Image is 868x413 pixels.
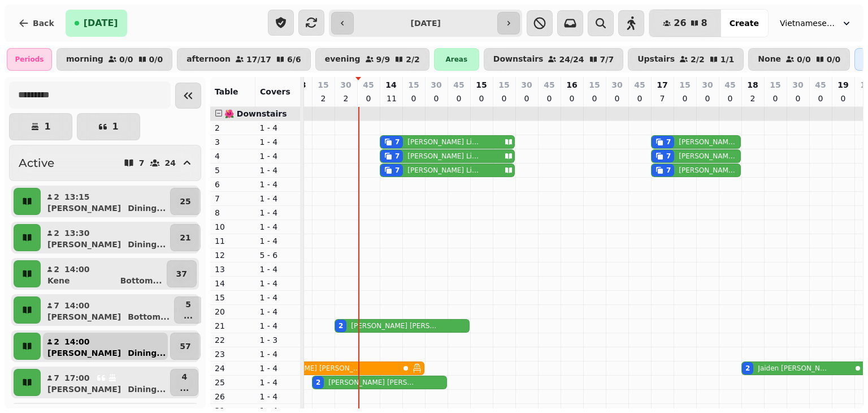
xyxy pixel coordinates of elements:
[780,18,836,29] span: Vietnamese Street Kitchen, Bullring
[745,364,750,373] div: 2
[177,48,311,71] button: afternoon17/176/6
[747,79,758,91] p: 18
[215,136,251,148] p: 3
[215,221,251,233] p: 10
[260,179,296,190] p: 1 - 4
[260,165,296,176] p: 1 - 4
[260,278,296,289] p: 1 - 4
[318,79,328,91] p: 15
[180,196,190,207] p: 25
[726,93,735,104] p: 0
[215,363,251,374] p: 24
[53,372,60,384] p: 7
[260,221,296,233] p: 1 - 4
[215,165,251,176] p: 5
[186,55,231,64] p: afternoon
[407,152,480,161] p: [PERSON_NAME] Lieveld
[260,334,296,346] p: 1 - 3
[432,93,441,104] p: 0
[454,93,463,104] p: 0
[635,93,644,104] p: 0
[64,372,90,384] p: 17:00
[260,292,296,303] p: 1 - 4
[703,93,712,104] p: 0
[395,137,400,147] div: 7
[261,364,364,373] p: [PERSON_NAME] [PERSON_NAME]
[260,150,296,162] p: 1 - 4
[770,79,780,91] p: 15
[170,188,200,215] button: 25
[260,122,296,134] p: 1 - 4
[493,55,544,64] p: Downstairs
[47,239,121,250] p: [PERSON_NAME]
[287,55,301,63] p: 6 / 6
[47,311,121,322] p: [PERSON_NAME]
[477,93,486,104] p: 0
[260,87,290,96] span: Covers
[611,79,622,91] p: 30
[215,87,238,96] span: Table
[43,369,168,396] button: 717:00[PERSON_NAME]Dining...
[387,93,396,104] p: 11
[567,93,576,104] p: 0
[9,145,201,181] button: Active724
[215,122,251,134] p: 2
[119,55,133,63] p: 0 / 0
[637,55,675,64] p: Upstairs
[215,278,251,289] p: 14
[112,122,118,131] p: 1
[364,93,373,104] p: 0
[816,93,825,104] p: 0
[827,55,841,63] p: 0 / 0
[815,79,826,91] p: 45
[680,93,689,104] p: 0
[773,13,859,33] button: Vietnamese Street Kitchen, Bullring
[545,93,554,104] p: 0
[184,310,193,321] p: ...
[184,299,193,310] p: 5
[175,83,201,109] button: Collapse sidebar
[128,347,166,359] p: Dining ...
[9,113,72,140] button: 1
[431,79,441,91] p: 30
[66,55,103,64] p: morning
[792,79,803,91] p: 30
[340,79,351,91] p: 30
[634,79,645,91] p: 45
[521,79,532,91] p: 30
[53,300,60,311] p: 7
[341,93,350,104] p: 2
[43,188,168,215] button: 213:15[PERSON_NAME]Dining...
[77,113,140,140] button: 1
[139,159,145,167] p: 7
[260,136,296,148] p: 1 - 4
[167,260,197,287] button: 37
[338,321,343,330] div: 2
[721,55,735,63] p: 1 / 1
[679,137,736,147] p: [PERSON_NAME] [PERSON_NAME]
[19,155,54,171] h2: Active
[215,264,251,275] p: 13
[43,260,164,287] button: 214:00KeneBottom...
[590,93,599,104] p: 0
[215,292,251,303] p: 15
[837,79,848,91] p: 19
[84,19,118,28] span: [DATE]
[215,391,251,402] p: 26
[47,275,70,286] p: Kene
[53,264,60,275] p: 2
[407,166,480,175] p: [PERSON_NAME] Lieveld
[260,235,296,247] p: 1 - 4
[674,19,686,28] span: 26
[434,48,479,71] div: Areas
[385,79,396,91] p: 14
[180,382,189,394] p: ...
[679,166,736,175] p: [PERSON_NAME] [PERSON_NAME]
[771,93,780,104] p: 0
[376,55,390,63] p: 9 / 9
[628,48,744,71] button: Upstairs2/21/1
[351,321,438,330] p: [PERSON_NAME] [PERSON_NAME]
[484,48,623,71] button: Downstairs24/247/7
[325,55,361,64] p: evening
[43,296,172,324] button: 714:00[PERSON_NAME]Bottom...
